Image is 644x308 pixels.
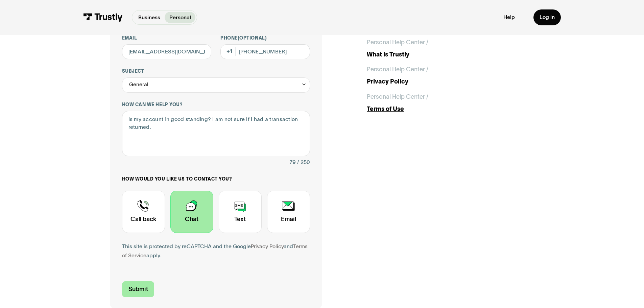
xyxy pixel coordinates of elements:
[367,92,534,114] a: Personal Help Center /Terms of Use
[367,92,428,101] div: Personal Help Center /
[220,44,310,60] input: (555) 555-5555
[290,158,295,167] div: 79
[122,102,310,108] label: How can we help you?
[122,35,212,41] label: Email
[122,176,310,182] label: How would you like us to contact you?
[367,65,534,86] a: Personal Help Center /Privacy Policy
[122,243,308,258] a: Terms of Service
[533,9,561,25] a: Log in
[122,77,310,93] div: General
[367,104,534,114] div: Terms of Use
[138,14,160,22] p: Business
[122,281,154,297] input: Submit
[169,14,191,22] p: Personal
[134,12,165,23] a: Business
[367,38,534,59] a: Personal Help Center /What is Trustly
[367,50,534,59] div: What is Trustly
[129,80,148,89] div: General
[165,12,195,23] a: Personal
[297,158,310,167] div: / 250
[251,243,284,249] a: Privacy Policy
[367,77,534,86] div: Privacy Policy
[540,14,555,21] div: Log in
[367,65,428,74] div: Personal Help Center /
[122,2,310,297] form: Contact Trustly Support
[122,44,212,60] input: alex@mail.com
[122,68,310,74] label: Subject
[83,13,123,22] img: Trustly Logo
[367,38,428,47] div: Personal Help Center /
[122,242,310,260] div: This site is protected by reCAPTCHA and the Google and apply.
[238,35,267,41] span: (Optional)
[503,14,515,21] a: Help
[220,35,310,41] label: Phone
